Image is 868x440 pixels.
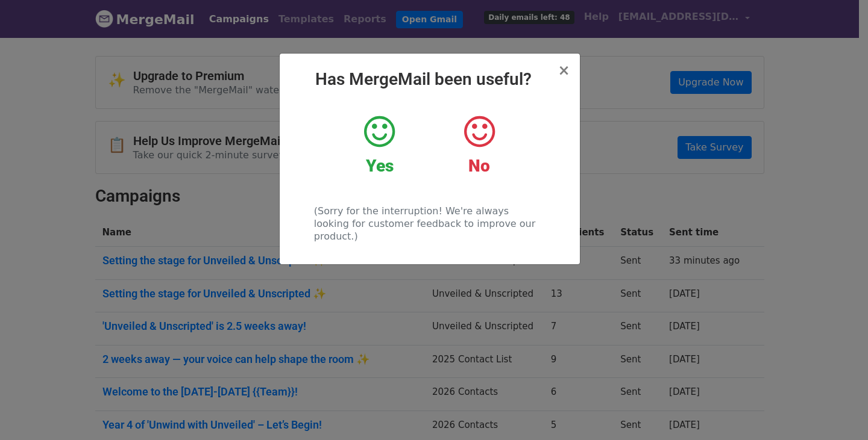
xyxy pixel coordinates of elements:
a: No [438,114,520,176]
strong: No [468,156,490,176]
span: × [558,62,570,79]
h2: Has MergeMail been useful? [289,69,570,90]
a: Yes [339,114,420,176]
button: Close [558,63,570,78]
p: (Sorry for the interruption! We're always looking for customer feedback to improve our product.) [314,205,545,243]
strong: Yes [366,156,394,176]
